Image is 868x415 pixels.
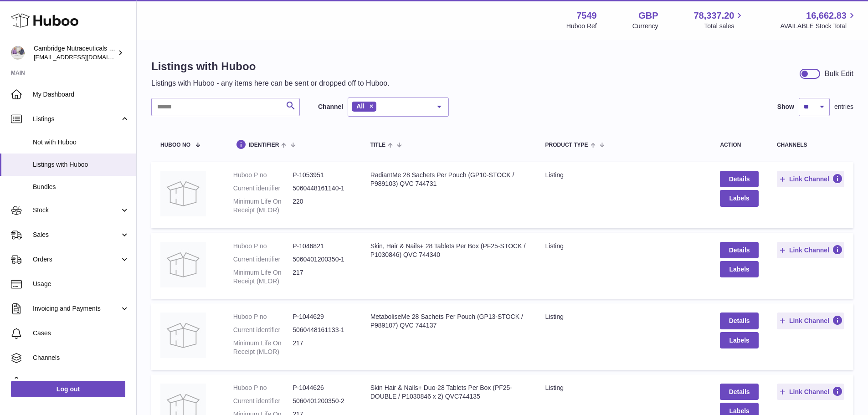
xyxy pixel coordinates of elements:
[233,397,293,405] dt: Current identifier
[777,384,844,400] button: Link Channel
[318,102,343,111] label: Channel
[789,317,829,325] span: Link Channel
[720,190,759,206] button: Labels
[33,304,120,313] span: Invoicing and Payments
[780,10,857,31] a: 16,662.83 AVAILABLE Stock Total
[33,90,129,99] span: My Dashboard
[293,197,352,215] dd: 220
[293,397,352,405] dd: 5060401200350-2
[693,10,734,22] span: 78,337.20
[777,242,844,258] button: Link Channel
[293,242,352,251] dd: P-1046821
[293,268,352,286] dd: 217
[293,184,352,193] dd: 5060448161140-1
[370,142,385,148] span: title
[806,10,847,22] span: 16,662.83
[720,384,759,400] a: Details
[11,46,25,60] img: internalAdmin-7549@internal.huboo.com
[34,53,134,61] span: [EMAIL_ADDRESS][DOMAIN_NAME]
[160,142,190,148] span: Huboo no
[576,10,597,22] strong: 7549
[789,175,829,183] span: Link Channel
[33,255,120,264] span: Orders
[293,255,352,264] dd: 5060401200350-1
[160,171,206,216] img: RadiantMe 28 Sachets Per Pouch (GP10-STOCK / P989103) QVC 744731
[33,115,120,123] span: Listings
[780,22,857,31] span: AVAILABLE Stock Total
[233,339,293,356] dt: Minimum Life On Receipt (MLOR)
[370,171,527,188] div: RadiantMe 28 Sachets Per Pouch (GP10-STOCK / P989103) QVC 744731
[33,206,120,215] span: Stock
[33,280,129,288] span: Usage
[720,332,759,348] button: Labels
[356,102,365,110] span: All
[720,313,759,329] a: Details
[33,138,129,147] span: Not with Huboo
[777,313,844,329] button: Link Channel
[720,261,759,277] button: Labels
[720,242,759,258] a: Details
[777,171,844,187] button: Link Channel
[693,10,745,31] a: 78,337.20 Total sales
[834,102,853,111] span: entries
[293,171,352,179] dd: P-1053951
[293,339,352,356] dd: 217
[233,171,293,179] dt: Huboo P no
[545,242,702,251] div: listing
[293,326,352,334] dd: 5060448161133-1
[825,69,853,79] div: Bulk Edit
[233,384,293,392] dt: Huboo P no
[233,313,293,321] dt: Huboo P no
[160,313,206,358] img: MetaboliseMe 28 Sachets Per Pouch (GP13-STOCK / P989107) QVC 744137
[233,255,293,264] dt: Current identifier
[777,142,844,148] div: channels
[704,22,745,31] span: Total sales
[789,246,829,254] span: Link Channel
[33,183,129,191] span: Bundles
[33,160,129,169] span: Listings with Huboo
[293,384,352,392] dd: P-1044626
[566,22,597,31] div: Huboo Ref
[632,22,658,31] div: Currency
[160,242,206,287] img: Skin, Hair & Nails+ 28 Tablets Per Box (PF25-STOCK / P1030846) QVC 744340
[233,242,293,251] dt: Huboo P no
[233,326,293,334] dt: Current identifier
[638,10,658,22] strong: GBP
[233,197,293,215] dt: Minimum Life On Receipt (MLOR)
[720,171,759,187] a: Details
[545,171,702,179] div: listing
[249,142,279,148] span: identifier
[33,354,129,362] span: Channels
[233,268,293,286] dt: Minimum Life On Receipt (MLOR)
[33,231,120,239] span: Sales
[151,78,390,88] p: Listings with Huboo - any items here can be sent or dropped off to Huboo.
[370,384,527,401] div: Skin Hair & Nails+ Duo-28 Tablets Per Box (PF25-DOUBLE / P1030846 x 2) QVC744135
[34,44,116,61] div: Cambridge Nutraceuticals Ltd
[545,313,702,321] div: listing
[151,59,390,74] h1: Listings with Huboo
[370,242,527,259] div: Skin, Hair & Nails+ 28 Tablets Per Box (PF25-STOCK / P1030846) QVC 744340
[789,388,829,396] span: Link Channel
[11,381,125,397] a: Log out
[720,142,759,148] div: action
[777,102,794,111] label: Show
[33,329,129,338] span: Cases
[370,313,527,330] div: MetaboliseMe 28 Sachets Per Pouch (GP13-STOCK / P989107) QVC 744137
[293,313,352,321] dd: P-1044629
[33,378,129,387] span: Settings
[545,384,702,392] div: listing
[233,184,293,193] dt: Current identifier
[545,142,588,148] span: Product Type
